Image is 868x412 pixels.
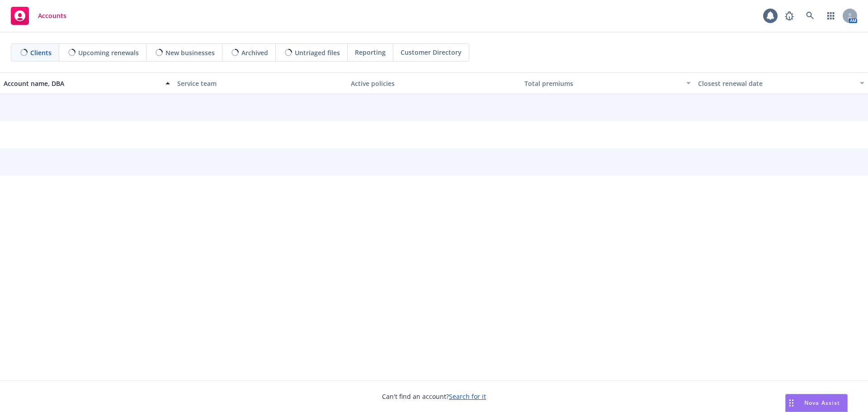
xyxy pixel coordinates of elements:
div: Closest renewal date [698,79,854,88]
span: Archived [241,48,268,57]
a: Accounts [7,3,70,28]
span: Untriaged files [295,48,340,57]
a: Report a Bug [780,7,798,25]
span: Upcoming renewals [78,48,139,57]
span: Nova Assist [804,399,840,407]
span: Reporting [355,47,386,57]
span: Clients [30,48,52,57]
a: Search [801,7,819,25]
a: Search for it [449,392,486,401]
button: Nova Assist [785,394,848,412]
div: Active policies [351,79,517,88]
span: New businesses [165,48,215,57]
span: Can't find an account? [382,392,486,401]
button: Service team [174,72,347,94]
button: Closest renewal date [694,72,868,94]
div: Drag to move [786,394,797,412]
span: Customer Directory [401,47,462,57]
button: Active policies [347,72,521,94]
button: Total premiums [521,72,694,94]
span: Accounts [38,12,66,19]
div: Service team [177,79,344,88]
div: Total premiums [524,79,681,88]
a: Switch app [822,7,840,25]
div: Account name, DBA [4,79,160,88]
